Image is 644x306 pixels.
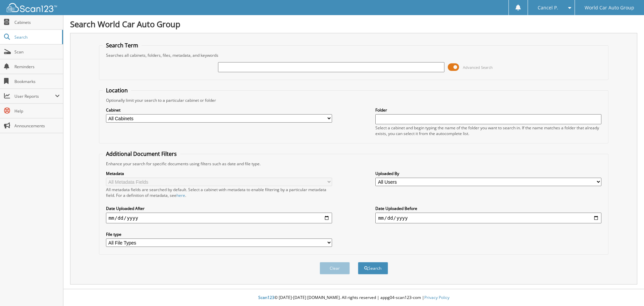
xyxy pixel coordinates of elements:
legend: Location [103,87,131,94]
img: scan123-logo-white.svg [7,3,57,12]
label: Metadata [106,171,332,176]
span: Scan [14,49,60,55]
input: end [375,213,601,223]
a: here [176,192,185,198]
div: All metadata fields are searched by default. Select a cabinet with metadata to enable filtering b... [106,187,332,198]
span: User Reports [14,93,55,99]
span: Help [14,108,60,114]
div: Select a cabinet and begin typing the name of the folder you want to search in. If the name match... [375,125,601,136]
a: Privacy Policy [424,295,449,300]
legend: Search Term [103,42,142,49]
span: Cabinets [14,19,60,25]
div: © [DATE]-[DATE] [DOMAIN_NAME]. All rights reserved | appg04-scan123-com | [63,290,644,306]
span: Scan123 [258,295,274,300]
div: Searches all cabinets, folders, files, metadata, and keywords [103,52,605,58]
label: Uploaded By [375,171,601,176]
div: Optionally limit your search to a particular cabinet or folder [103,97,605,103]
h1: Search World Car Auto Group [70,18,637,30]
div: Enhance your search for specific documents using filters such as date and file type. [103,161,605,167]
legend: Additional Document Filters [103,150,180,158]
label: Folder [375,107,601,113]
button: Search [358,262,388,274]
label: Cabinet [106,107,332,113]
span: Advanced Search [463,65,493,70]
span: Bookmarks [14,79,60,84]
input: start [106,213,332,223]
span: Reminders [14,64,60,70]
label: Date Uploaded After [106,206,332,211]
button: Clear [320,262,350,274]
span: Announcements [14,123,60,129]
label: Date Uploaded Before [375,206,601,211]
span: World Car Auto Group [585,6,634,10]
span: Search [14,34,59,40]
span: Cancel P. [538,6,558,10]
label: File type [106,231,332,237]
